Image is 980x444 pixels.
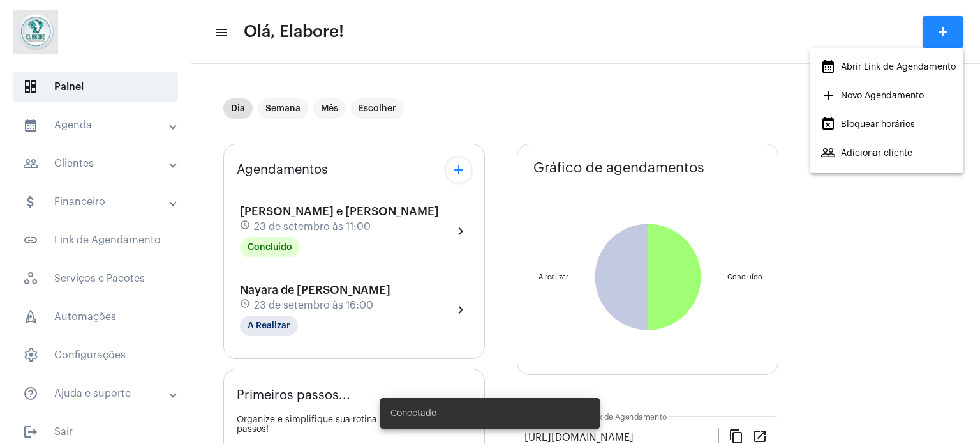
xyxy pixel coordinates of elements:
[820,59,836,74] mat-icon: calendar_month_outlined
[820,56,956,79] span: Abrir Link de Agendamento
[820,142,912,165] span: Adicionar cliente
[820,116,836,132] mat-icon: event_busy
[810,82,963,111] button: Novo Agendamento
[820,88,836,103] mat-icon: add
[810,139,963,168] button: Adicionar cliente
[820,113,915,136] span: Bloquear horários
[810,53,963,82] button: Abrir Link de Agendamento
[820,84,924,107] span: Novo Agendamento
[810,111,963,139] button: Bloquear horários
[820,145,836,160] mat-icon: people_outline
